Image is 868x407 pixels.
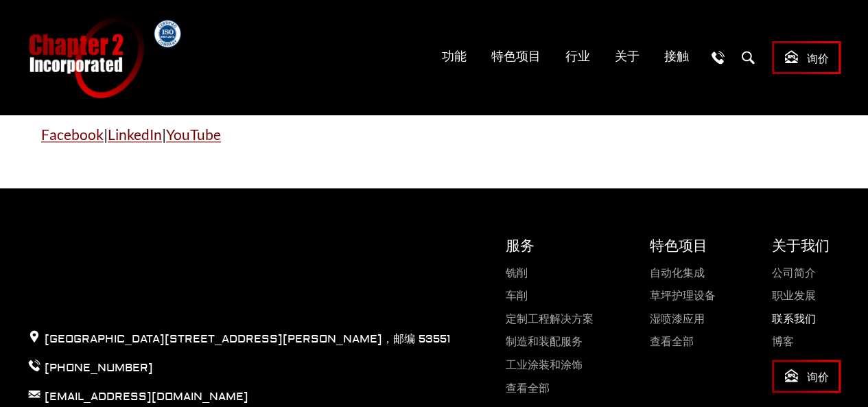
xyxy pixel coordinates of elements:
[772,335,794,349] a: 博客
[807,52,829,66] font: 询价
[45,332,451,346] font: [GEOGRAPHIC_DATA][STREET_ADDRESS][PERSON_NAME]，邮编 53551
[772,360,841,393] a: 询价
[556,42,599,71] a: 行业
[772,41,841,74] a: 询价
[650,237,707,255] font: 特色项目
[615,49,640,65] font: 关于
[650,335,694,349] a: 查看全部
[491,49,541,65] font: 特色项目
[650,312,705,326] a: 湿喷漆应用
[506,312,594,326] a: 定制工程解决方案
[41,126,104,143] a: Facebook
[166,126,221,143] a: YouTube
[664,49,689,65] font: 接触
[807,371,829,384] font: 询价
[104,126,108,143] font: |
[606,42,648,71] a: 关于
[506,358,583,372] a: 工业涂装和涂饰
[506,289,528,303] a: 车削
[506,266,528,280] a: 铣削
[772,237,830,255] font: 关于我们
[772,289,816,303] a: 职业发展
[565,49,590,65] font: 行业
[772,266,816,280] a: 公司简介
[506,335,583,349] a: 制造和装配服务
[45,390,248,404] a: [EMAIL_ADDRESS][DOMAIN_NAME]
[433,42,476,71] a: 功能
[506,382,550,395] a: 查看全部
[45,361,153,375] a: [PHONE_NUMBER]
[108,126,162,143] a: LinkedIn
[655,42,698,71] a: 接触
[506,237,535,255] font: 服务
[162,126,166,143] font: |
[650,266,705,280] a: 自动化集成
[650,289,716,303] a: 草坪护理设备
[482,42,550,71] a: 特色项目
[772,312,816,326] a: 联系我们
[442,49,467,65] font: 功能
